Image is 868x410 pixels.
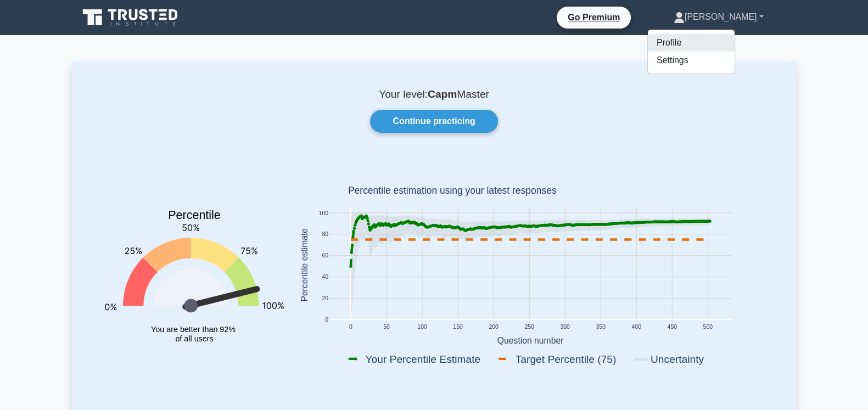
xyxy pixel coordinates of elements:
[299,228,309,302] text: Percentile estimate
[453,324,463,330] text: 150
[168,209,221,222] text: Percentile
[489,324,499,330] text: 200
[647,29,735,74] ul: [PERSON_NAME]
[596,324,606,330] text: 350
[561,10,626,24] a: Go Premium
[322,253,328,259] text: 60
[497,336,563,345] text: Question number
[631,324,641,330] text: 400
[417,324,427,330] text: 100
[370,110,497,133] a: Continue practicing
[647,6,790,28] a: [PERSON_NAME]
[175,334,213,343] tspan: of all users
[703,324,713,330] text: 500
[428,88,457,100] b: Capm
[348,186,556,196] text: Percentile estimation using your latest responses
[524,324,534,330] text: 250
[318,210,328,216] text: 100
[648,52,735,69] a: Settings
[383,324,390,330] text: 50
[151,325,236,334] tspan: You are better than 92%
[648,34,735,52] a: Profile
[322,274,328,280] text: 40
[667,324,677,330] text: 450
[322,232,328,238] text: 80
[325,317,328,323] text: 0
[322,296,328,302] text: 20
[560,324,570,330] text: 300
[98,88,770,101] p: Your level: Master
[349,324,352,330] text: 0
